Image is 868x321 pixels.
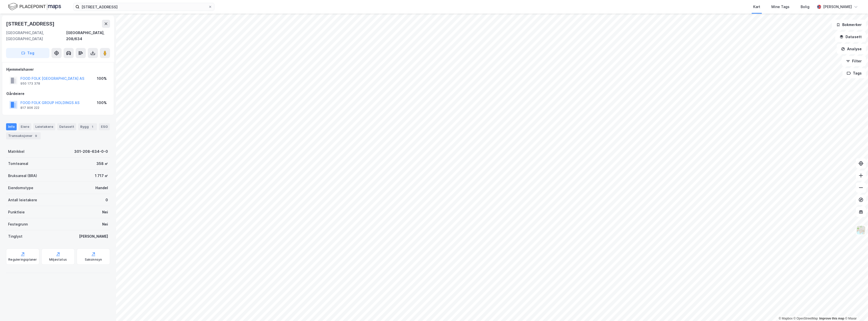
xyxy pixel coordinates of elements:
[6,132,41,139] div: Transaksjoner
[8,233,22,239] div: Tinglyst
[79,233,108,239] div: [PERSON_NAME]
[823,4,852,10] div: [PERSON_NAME]
[837,44,866,54] button: Analyse
[794,317,818,320] a: OpenStreetMap
[8,2,61,11] img: logo.f888ab2527a4732fd821a326f86c7f29.svg
[8,197,37,203] div: Antall leietakere
[843,68,866,78] button: Tags
[99,123,110,130] div: ESG
[843,297,868,321] div: Kontrollprogram for chat
[6,91,110,97] div: Gårdeiere
[819,317,844,320] a: Improve this map
[95,173,108,179] div: 1 717 ㎡
[105,197,108,203] div: 0
[97,100,107,106] div: 100%
[19,123,31,130] div: Eiere
[6,20,56,28] div: [STREET_ADDRESS]
[57,123,76,130] div: Datasett
[49,258,67,262] div: Miljøstatus
[95,185,108,191] div: Handel
[8,173,37,179] div: Bruksareal (BRA)
[835,32,866,42] button: Datasett
[90,124,95,129] div: 1
[34,133,39,138] div: 9
[8,161,28,167] div: Tomteareal
[753,4,760,10] div: Kart
[8,221,28,227] div: Festegrunn
[20,82,40,86] div: 950 173 378
[78,123,97,130] div: Bygg
[801,4,809,10] div: Bolig
[843,297,868,321] iframe: Chat Widget
[79,3,208,11] input: Søk på adresse, matrikkel, gårdeiere, leietakere eller personer
[771,4,790,10] div: Mine Tags
[97,76,107,82] div: 100%
[74,149,108,155] div: 301-208-634-0-0
[33,123,55,130] div: Leietakere
[842,56,866,66] button: Filter
[102,209,108,215] div: Nei
[8,185,33,191] div: Eiendomstype
[102,221,108,227] div: Nei
[20,106,39,110] div: 817 906 222
[856,225,866,235] img: Z
[6,123,17,130] div: Info
[66,30,110,42] div: [GEOGRAPHIC_DATA], 208/634
[8,149,24,155] div: Matrikkel
[832,20,866,30] button: Bokmerker
[779,317,793,320] a: Mapbox
[8,209,25,215] div: Punktleie
[6,48,49,58] button: Tag
[6,30,66,42] div: [GEOGRAPHIC_DATA], [GEOGRAPHIC_DATA]
[6,66,110,72] div: Hjemmelshaver
[8,258,37,262] div: Reguleringsplaner
[96,161,108,167] div: 358 ㎡
[85,258,102,262] div: Saksinnsyn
